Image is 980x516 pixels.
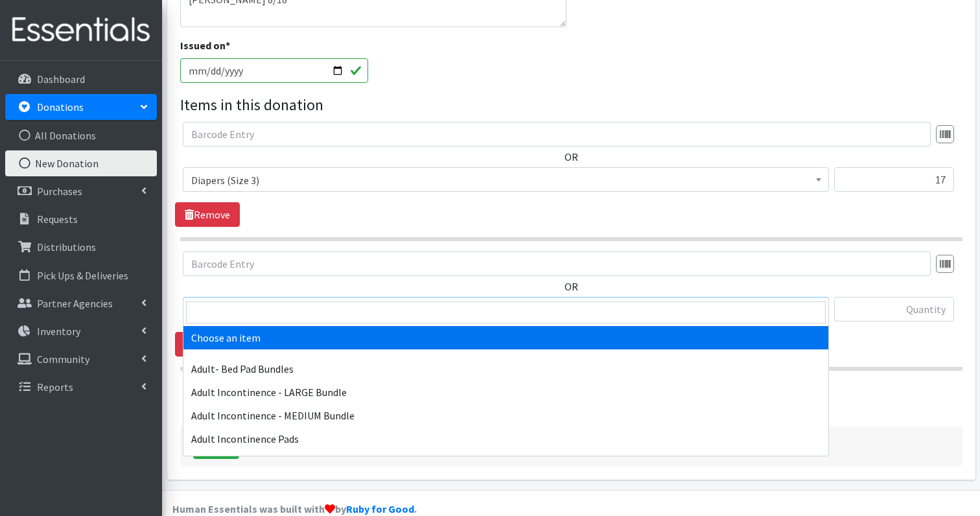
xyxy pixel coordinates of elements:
li: Adult Incontinence - LARGE Bundle [183,381,828,404]
abbr: required [226,39,230,52]
a: Purchases [5,178,157,204]
span: Diapers (Size 3) [183,167,829,192]
input: Quantity [834,167,954,192]
p: Inventory [37,325,80,338]
li: Adult Incontinence - MEDIUM Bundle [183,404,828,427]
input: Barcode Entry [183,122,931,147]
li: Choose an item [183,326,828,349]
a: Community [5,346,157,372]
p: Distributions [37,240,96,253]
p: Purchases [37,185,82,198]
a: Remove [175,202,240,227]
a: Reports [5,374,157,400]
label: OR [565,149,578,165]
label: Issued on [180,38,230,53]
a: Inventory [5,318,157,344]
p: Requests [37,213,78,226]
a: New Donation [5,150,157,176]
input: Quantity [834,297,954,322]
a: Dashboard [5,66,157,92]
p: Pick Ups & Deliveries [37,269,128,282]
a: Distributions [5,234,157,260]
a: Ruby for Good [346,502,414,515]
input: Barcode Entry [183,252,931,276]
p: Reports [37,381,73,393]
li: Adult Incontinence - SMALL Bundle [183,451,828,474]
a: Pick Ups & Deliveries [5,263,157,288]
p: Donations [37,100,84,113]
li: Adult Incontinence Pads [183,427,828,451]
a: Requests [5,206,157,232]
span: Diapers (Size 3) [191,171,821,189]
p: Dashboard [37,73,85,86]
span: Choose an item [183,297,829,322]
a: All Donations [5,123,157,148]
legend: Items in this donation [180,93,962,117]
p: Partner Agencies [37,297,113,310]
a: Partner Agencies [5,290,157,316]
li: Adult- Bed Pad Bundles [183,357,828,381]
strong: Human Essentials was built with by . [172,502,417,515]
label: OR [565,279,578,294]
img: HumanEssentials [5,8,157,52]
a: Remove [175,332,240,357]
p: Community [37,353,89,366]
a: Donations [5,94,157,120]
